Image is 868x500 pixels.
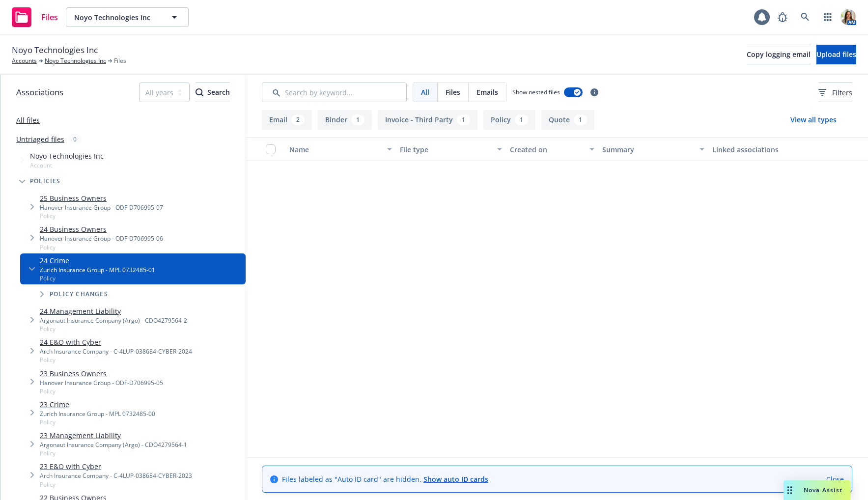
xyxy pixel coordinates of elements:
input: Search by keyword... [262,83,407,102]
button: Noyo Technologies Inc [66,7,189,27]
a: Files [8,3,62,31]
div: 1 [457,114,470,125]
a: Accounts [12,56,37,65]
button: Binder [318,110,372,130]
a: 24 Management Liability [40,306,187,316]
a: 23 Crime [40,399,155,410]
a: 25 Business Owners [40,193,163,203]
button: File type [396,138,506,161]
button: View all types [775,110,852,130]
input: Select all [266,144,276,154]
img: photo [840,9,856,25]
div: 2 [291,114,305,125]
a: 23 E&O with Cyber [40,461,192,472]
div: Summary [602,144,694,155]
svg: Search [196,88,203,96]
a: 24 E&O with Cyber [40,337,192,347]
div: Argonaut Insurance Company (Argo) - CDO4279564-2 [40,316,187,325]
span: Policy [40,449,187,457]
button: Linked associations [708,138,819,161]
span: Noyo Technologies Inc [74,12,159,23]
span: Filters [832,87,852,98]
a: Noyo Technologies Inc [45,56,106,65]
a: 24 Business Owners [40,224,163,234]
button: Created on [506,138,598,161]
span: All [421,87,429,97]
button: Nova Assist [784,480,850,500]
div: Drag to move [784,480,796,500]
span: Show nested files [512,88,560,96]
div: Zurich Insurance Group - MPL 0732485-01 [40,266,155,274]
a: 23 Business Owners [40,368,163,379]
span: Files [41,13,58,21]
span: Policy [40,480,192,489]
span: Policy [40,387,163,395]
span: Policy [40,325,187,333]
div: Name [289,144,381,155]
a: Switch app [818,7,838,27]
span: Account [30,161,104,169]
span: Nova Assist [804,486,842,494]
span: Policy [40,418,155,426]
span: Policy [40,356,192,364]
div: Created on [510,144,583,155]
a: Untriaged files [16,134,64,144]
span: Emails [476,87,498,97]
button: Filters [818,83,852,102]
div: Search [196,83,230,102]
button: Policy [483,110,535,130]
button: Invoice - Third Party [378,110,477,130]
span: Policy [40,274,155,282]
span: Noyo Technologies Inc [12,44,98,56]
div: 1 [515,114,528,125]
div: Argonaut Insurance Company (Argo) - CDO4279564-1 [40,441,187,449]
span: Policies [30,178,61,184]
div: Zurich Insurance Group - MPL 0732485-00 [40,410,155,418]
span: Files labeled as "Auto ID card" are hidden. [282,474,488,484]
a: 24 Crime [40,255,155,266]
button: SearchSearch [196,83,230,102]
a: All files [16,115,40,125]
div: 1 [351,114,364,125]
a: 23 Management Liability [40,430,187,441]
button: Name [285,138,396,161]
a: Show auto ID cards [423,474,488,484]
button: Email [262,110,312,130]
button: Summary [598,138,709,161]
span: Policy changes [50,291,108,297]
a: Close [826,474,844,484]
a: Search [795,7,815,27]
span: Noyo Technologies Inc [30,151,104,161]
div: Hanover Insurance Group - ODF-D706995-05 [40,379,163,387]
div: Linked associations [712,144,815,155]
span: Files [446,87,460,97]
button: Copy logging email [747,45,811,64]
a: Report a Bug [773,7,792,27]
span: Copy logging email [747,50,811,59]
span: Upload files [816,50,856,59]
button: Upload files [816,45,856,64]
span: Policy [40,212,163,220]
button: Quote [541,110,594,130]
span: Filters [818,87,852,98]
div: File type [400,144,492,155]
div: 0 [68,134,82,145]
span: Policy [40,243,163,251]
span: Files [114,56,126,65]
span: Associations [16,86,63,99]
div: Hanover Insurance Group - ODF-D706995-06 [40,234,163,243]
div: Arch Insurance Company - C-4LUP-038684-CYBER-2023 [40,472,192,480]
div: 1 [574,114,587,125]
div: Arch Insurance Company - C-4LUP-038684-CYBER-2024 [40,347,192,356]
div: Hanover Insurance Group - ODF-D706995-07 [40,203,163,212]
